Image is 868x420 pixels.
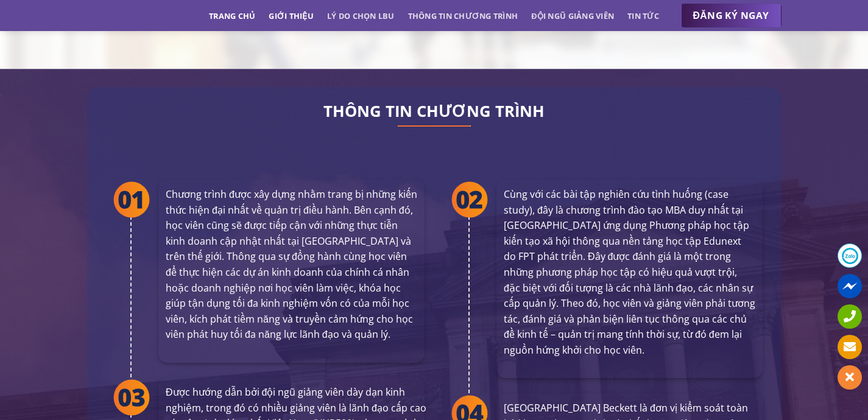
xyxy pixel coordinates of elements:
[693,8,769,23] span: ĐĂNG KÝ NGAY
[327,5,395,27] a: Lý do chọn LBU
[209,5,255,27] a: Trang chủ
[627,5,659,27] a: Tin tức
[531,5,614,27] a: Đội ngũ giảng viên
[408,5,518,27] a: Thông tin chương trình
[166,187,417,343] p: Chương trình được xây dựng nhằm trang bị những kiến thức hiện đại nhất về quản trị điều hành. Bên...
[269,5,314,27] a: Giới thiệu
[504,187,755,359] p: Cùng với các bài tập nghiên cứu tình huống (case study), đây là chương trình đào tạo MBA duy nhất...
[681,4,782,28] a: ĐĂNG KÝ NGAY
[398,125,471,127] img: line-lbu.jpg
[105,105,763,117] h2: THÔNG TIN CHƯƠNG TRÌNH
